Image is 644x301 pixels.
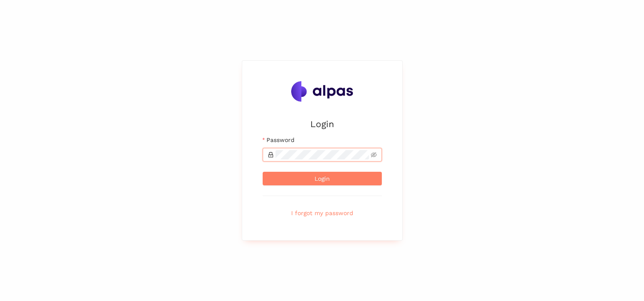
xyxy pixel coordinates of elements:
button: Login [263,172,382,185]
label: Password [263,135,295,145]
button: I forgot my password [263,206,382,220]
h2: Login [263,117,382,131]
input: Password [275,150,369,159]
span: lock [268,152,274,158]
img: Alpas.ai Logo [291,81,353,102]
span: eye-invisible [371,152,377,158]
span: Login [315,174,330,183]
span: I forgot my password [291,208,353,218]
